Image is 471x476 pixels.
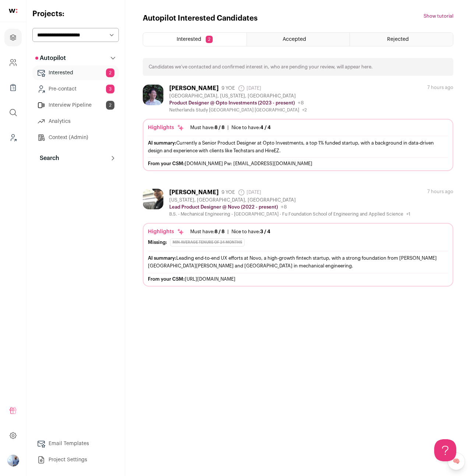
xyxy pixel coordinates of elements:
[148,277,185,281] span: From your CSM:
[148,161,448,167] div: [DOMAIN_NAME] Pw: [EMAIL_ADDRESS][DOMAIN_NAME]
[247,33,350,46] a: Accepted
[447,452,465,470] a: 🧠
[148,276,448,282] div: [URL][DOMAIN_NAME]
[190,229,224,235] div: Must have:
[4,54,22,71] a: Company and ATS Settings
[148,256,176,260] span: AI summary:
[169,204,278,210] p: Lead Product Designer @ Novo (2022 - present)
[169,211,410,217] div: B.S. - Mechanical Engineering - [GEOGRAPHIC_DATA] - Fu Foundation School of Engineering and Appli...
[169,85,219,92] div: [PERSON_NAME]
[7,455,19,466] img: 97332-medium_jpg
[148,228,184,235] div: Highlights
[190,125,271,131] ul: |
[4,29,22,46] a: Projects
[169,189,219,196] div: [PERSON_NAME]
[106,101,114,110] span: 2
[231,125,271,131] div: Nice to have:
[190,229,270,235] ul: |
[238,85,261,92] span: [DATE]
[9,9,17,13] img: wellfound-shorthand-0d5821cbd27db2630d0214b213865d53afaa358527fdda9d0ea32b1df1b89c2c.svg
[143,85,163,105] img: 7558af307f45821771a2efc083dab2f9efca6b3a9aca03571cdcf8faf47b292f.jpg
[106,68,114,77] span: 2
[106,85,114,93] span: 3
[143,189,163,209] img: 71e4107ba415986767260f04a0c50004645a8c7f015de589d0c5bdd6db897fce
[424,13,453,19] button: Show tutorial
[148,239,167,245] div: Missing:
[260,125,271,130] span: 4 / 4
[143,13,258,24] h1: Autopilot Interested Candidates
[406,212,410,216] span: +1
[32,130,119,145] a: Context (Admin)
[206,36,213,43] span: 2
[149,64,373,70] p: Candidates we’ve contacted and confirmed interest in, who are pending your review, will appear here.
[148,139,448,154] div: Currently a Senior Product Designer at Opto Investments, a top 1% funded startup, with a backgrou...
[298,100,304,106] span: +8
[427,189,453,195] div: 7 hours ago
[32,65,119,80] a: Interested2
[7,455,19,466] button: Open dropdown
[260,229,270,234] span: 3 / 4
[222,85,235,91] span: 9 YOE
[32,151,119,166] button: Search
[32,9,119,19] h2: Projects:
[4,129,22,146] a: Leads (Backoffice)
[170,238,245,246] div: min average tenure of 24 months
[32,51,119,65] button: Autopilot
[215,125,224,130] span: 8 / 8
[35,54,66,63] p: Autopilot
[32,452,119,467] a: Project Settings
[35,154,59,163] p: Search
[32,114,119,129] a: Analytics
[148,254,448,270] div: Leading end-to-end UX efforts at Novo, a high-growth fintech startup, with a strong foundation fr...
[32,98,119,113] a: Interview Pipeline2
[32,436,119,451] a: Email Templates
[222,189,235,195] span: 9 YOE
[434,439,456,461] iframe: Help Scout Beacon - Open
[177,37,201,42] span: Interested
[238,189,261,196] span: [DATE]
[427,85,453,90] div: 7 hours ago
[4,79,22,96] a: Company Lists
[169,100,295,106] p: Product Designer @ Opto Investments (2023 - present)
[148,141,176,145] span: AI summary:
[387,37,409,42] span: Rejected
[32,82,119,96] a: Pre-contact3
[302,108,307,112] span: +2
[169,93,307,99] div: [GEOGRAPHIC_DATA], [US_STATE], [GEOGRAPHIC_DATA]
[169,197,410,203] div: [US_STATE], [GEOGRAPHIC_DATA], [GEOGRAPHIC_DATA]
[148,124,184,131] div: Highlights
[190,125,224,131] div: Must have:
[169,107,307,113] div: Netherlands Study [GEOGRAPHIC_DATA] [GEOGRAPHIC_DATA]
[143,189,453,286] a: [PERSON_NAME] 9 YOE [DATE] [US_STATE], [GEOGRAPHIC_DATA], [GEOGRAPHIC_DATA] Lead Product Designer...
[283,37,306,42] span: Accepted
[281,205,287,210] span: +8
[350,33,453,46] a: Rejected
[231,229,270,235] div: Nice to have:
[148,161,185,166] span: From your CSM:
[143,85,453,171] a: [PERSON_NAME] 9 YOE [DATE] [GEOGRAPHIC_DATA], [US_STATE], [GEOGRAPHIC_DATA] Product Designer @ Op...
[215,229,224,234] span: 8 / 8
